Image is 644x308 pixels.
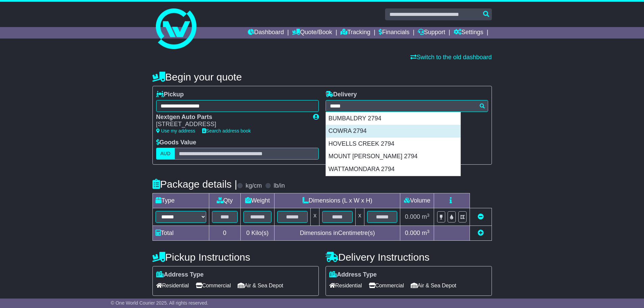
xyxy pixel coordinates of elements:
[156,139,196,146] label: Goods Value
[202,128,251,134] a: Search address book
[209,193,240,208] td: Qty
[326,125,460,138] div: COWRA 2794
[245,182,262,190] label: kg/cm
[422,213,430,220] span: m
[326,112,460,125] div: BUMBALDRY 2794
[275,193,400,208] td: Dimensions (L x W x H)
[209,226,240,241] td: 0
[329,280,362,291] span: Residential
[246,230,249,236] span: 0
[340,27,370,39] a: Tracking
[152,226,209,241] td: Total
[454,27,483,39] a: Settings
[427,213,430,218] sup: 3
[478,230,484,236] a: Add new item
[156,121,306,128] div: [STREET_ADDRESS]
[156,148,175,160] label: AUD
[326,252,492,263] h4: Delivery Instructions
[355,208,364,226] td: x
[311,208,319,226] td: x
[326,100,488,112] typeahead: Please provide city
[411,280,456,291] span: Air & Sea Depot
[156,280,189,291] span: Residential
[156,271,204,279] label: Address Type
[156,128,195,134] a: Use my address
[156,114,306,121] div: Nextgen Auto Parts
[326,138,460,150] div: HOVELLS CREEK 2794
[405,213,420,220] span: 0.000
[422,230,430,236] span: m
[156,91,184,98] label: Pickup
[418,27,445,39] a: Support
[240,193,275,208] td: Weight
[400,193,434,208] td: Volume
[478,213,484,220] a: Remove this item
[326,163,460,176] div: WATTAMONDARA 2794
[152,252,319,263] h4: Pickup Instructions
[248,27,284,39] a: Dashboard
[152,71,492,82] h4: Begin your quote
[329,271,377,279] label: Address Type
[326,91,357,98] label: Delivery
[410,54,492,61] a: Switch to the old dashboard
[240,226,275,241] td: Kilo(s)
[275,226,400,241] td: Dimensions in Centimetre(s)
[152,193,209,208] td: Type
[326,150,460,163] div: MOUNT [PERSON_NAME] 2794
[405,230,420,236] span: 0.000
[369,280,404,291] span: Commercial
[379,27,409,39] a: Financials
[292,27,332,39] a: Quote/Book
[273,182,285,190] label: lb/in
[196,280,231,291] span: Commercial
[152,179,237,190] h4: Package details |
[111,300,209,306] span: © One World Courier 2025. All rights reserved.
[238,280,283,291] span: Air & Sea Depot
[427,229,430,234] sup: 3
